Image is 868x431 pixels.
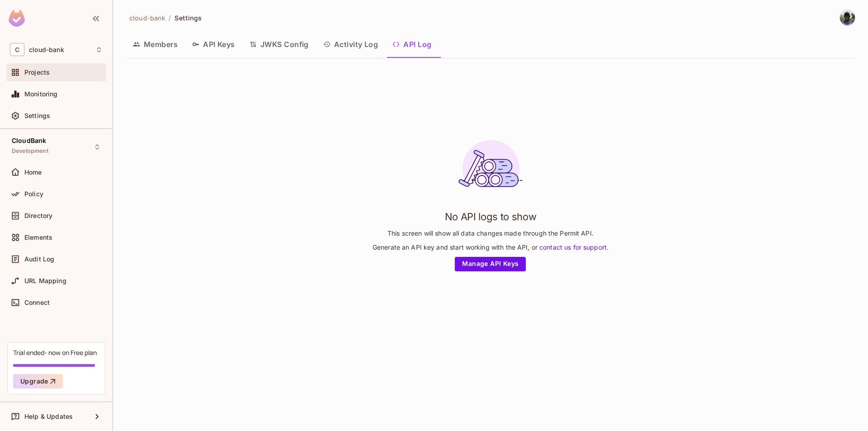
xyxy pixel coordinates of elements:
span: Development [12,147,48,155]
li: / [169,14,171,22]
p: This screen will show all data changes made through the Permit API. [387,229,594,237]
span: URL Mapping [24,277,66,284]
span: Help & Updates [24,413,73,420]
button: Members [126,33,185,56]
span: Settings [24,112,50,119]
span: Settings [175,14,202,22]
span: Monitoring [24,90,58,98]
button: Upgrade [13,374,63,388]
span: Elements [24,234,52,241]
span: Workspace: cloud-bank [29,46,64,53]
a: Manage API Keys [455,257,526,271]
span: C [10,43,24,56]
p: Generate an API key and start working with the API, or [373,243,609,251]
button: API Keys [185,33,242,56]
h1: No API logs to show [445,210,536,223]
span: Directory [24,212,52,219]
button: API Log [385,33,439,56]
span: Policy [24,190,43,198]
a: contact us for support. [538,243,609,251]
img: Rajiv Mounguengue [840,10,855,25]
button: JWKS Config [242,33,316,56]
span: cloud-bank [129,14,165,22]
button: Activity Log [316,33,386,56]
img: SReyMgAAAABJRU5ErkJggg== [9,10,25,27]
span: Projects [24,69,50,76]
span: Home [24,169,42,176]
div: Trial ended- now on Free plan [13,348,97,357]
span: Connect [24,299,50,306]
span: CloudBank [12,137,46,144]
span: Audit Log [24,256,54,263]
